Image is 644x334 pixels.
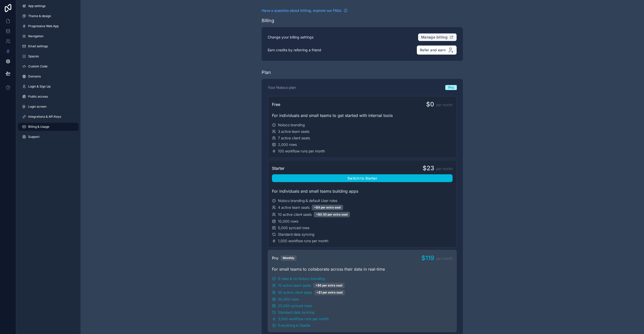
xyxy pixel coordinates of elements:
[268,48,321,53] p: Earn credits by referring a friend
[278,142,297,147] span: 2,000 rows
[436,256,453,261] span: per month
[278,303,312,308] span: 25,000 synced rows
[314,212,350,217] div: +$0.50 per extra seat
[448,85,454,90] span: Pro
[28,14,51,18] span: Theme & design
[28,125,49,129] span: Billing & Usage
[436,166,453,171] span: per month
[28,54,39,58] span: Spaces
[313,283,345,288] div: +$6 per extra seat
[28,85,51,89] span: Login & Sign Up
[18,32,78,40] a: Navigation
[272,112,453,118] div: For individuals and small teams to get started with internal tools
[262,69,271,76] div: Plan
[423,164,434,172] span: $23
[278,297,299,302] span: 50,000 rows
[278,149,325,154] span: 100 workflow runs per month
[278,290,312,295] span: 50 active client seats
[278,323,311,328] span: Everything in Starter
[272,165,285,171] span: Starter
[278,232,314,237] span: Standard data syncing
[18,2,78,10] a: App settings
[18,82,78,91] a: Login & Sign Up
[272,188,453,194] div: For individuals and small teams building apps
[18,123,78,131] a: Billing & Usage
[420,48,446,52] span: Refer and earn
[18,12,78,20] a: Theme & design
[421,254,434,262] span: $119
[421,35,448,39] span: Manage billing
[28,24,59,28] span: Progressive Web App
[262,8,342,13] span: Have a question about billing, explore our FAQs
[278,136,310,141] span: 7 active client seats
[28,34,44,38] span: Navigation
[272,266,453,272] div: For small teams to collaborate across their data in real-time
[28,44,48,48] span: Email settings
[28,64,48,68] span: Custom Code
[417,45,457,55] button: Refer and earn
[278,198,337,203] span: Noloco branding & default User roles
[18,62,78,70] a: Custom Code
[18,133,78,141] a: Support
[426,100,434,108] span: $0
[278,316,329,321] span: 3,000 workflow runs per month
[278,310,314,315] span: Standard data syncing
[18,42,78,50] a: Email settings
[268,85,296,90] p: Your Noloco plan
[272,101,280,107] span: Free
[272,174,453,182] button: Switch to Starter
[28,95,48,99] span: Public access
[18,72,78,80] a: Domains
[312,205,343,210] div: +$4 per extra seat
[28,115,61,119] span: Integrations & API Keys
[28,105,47,109] span: Login screen
[280,255,297,261] div: Monthly
[278,212,312,217] span: 10 active client seats
[314,290,345,295] div: +$1 per extra seat
[18,22,78,30] a: Progressive Web App
[272,255,278,261] span: Pro
[278,205,310,210] span: 4 active team seats
[18,113,78,121] a: Integrations & API Keys
[18,93,78,101] a: Public access
[436,102,453,107] span: per month
[18,52,78,60] a: Spaces
[28,74,41,78] span: Domains
[262,8,348,13] a: Have a question about billing, explore our FAQs
[18,103,78,111] a: Login screen
[28,4,46,8] span: App settings
[278,225,309,230] span: 5,000 synced rows
[262,17,274,24] div: Billing
[278,219,298,224] span: 10,000 rows
[278,283,311,288] span: 10 active team seats
[28,135,39,139] span: Support
[278,238,328,243] span: 1,000 workflow runs per month
[278,129,309,134] span: 3 active team seats
[278,276,325,281] span: 6 roles & no Noloco branding
[418,33,457,41] button: Manage billing
[268,35,313,40] p: Change your billing settings
[278,122,305,128] span: Noloco branding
